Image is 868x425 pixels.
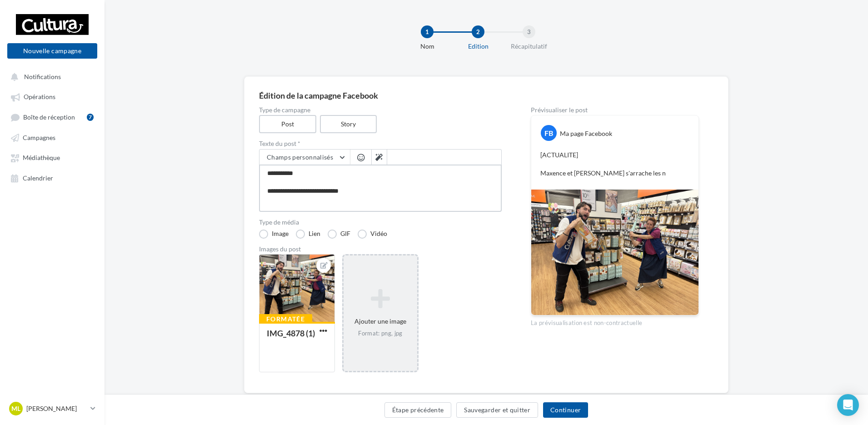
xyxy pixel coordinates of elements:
[5,149,99,165] a: Médiathèque
[267,153,333,161] span: Champs personnalisés
[296,230,320,239] label: Lien
[23,174,53,182] span: Calendrier
[5,68,95,85] button: Notifications
[23,113,75,121] span: Boîte de réception
[24,93,55,101] span: Opérations
[540,150,689,178] p: [ACTUALITE] Maxence et [PERSON_NAME] s'arrache les n
[523,25,535,38] div: 3
[472,25,484,38] div: 2
[500,42,558,51] div: Récapitulatif
[5,109,99,125] a: Boîte de réception7
[328,230,350,239] label: GIF
[320,115,377,133] label: Story
[259,107,502,113] label: Type de campagne
[7,43,97,59] button: Nouvelle campagne
[24,73,61,80] span: Notifications
[456,402,538,418] button: Sauvegarder et quitter
[259,246,502,252] div: Images du post
[259,230,289,239] label: Image
[543,402,588,418] button: Continuer
[398,42,456,51] div: Nom
[449,42,507,51] div: Edition
[421,25,434,38] div: 1
[259,219,502,225] label: Type de média
[384,402,452,418] button: Étape précédente
[531,315,699,327] div: La prévisualisation est non-contractuelle
[837,394,859,416] div: Open Intercom Messenger
[358,230,387,239] label: Vidéo
[5,129,99,145] a: Campagnes
[11,404,20,413] span: ML
[259,115,316,133] label: Post
[23,154,60,162] span: Médiathèque
[5,170,99,186] a: Calendrier
[267,328,315,338] div: IMG_4878 (1)
[259,91,713,100] div: Édition de la campagne Facebook
[259,140,502,147] label: Texte du post *
[87,114,94,121] div: 7
[541,125,557,141] div: FB
[23,134,55,141] span: Campagnes
[560,129,612,138] div: Ma page Facebook
[259,150,350,165] button: Champs personnalisés
[7,400,97,417] a: ML [PERSON_NAME]
[5,88,99,105] a: Opérations
[531,107,699,113] div: Prévisualiser le post
[26,404,87,413] p: [PERSON_NAME]
[259,314,312,324] div: Formatée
